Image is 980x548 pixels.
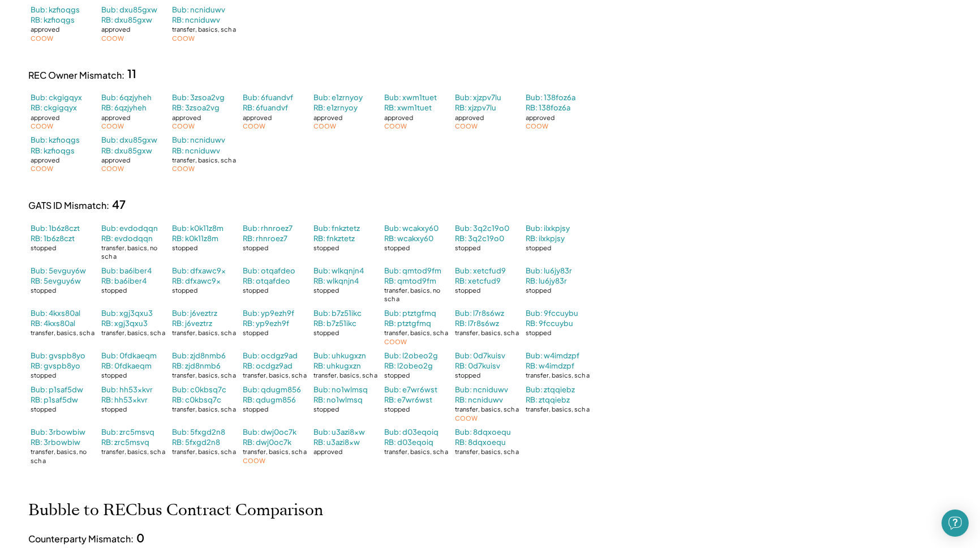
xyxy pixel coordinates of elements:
div: stopped [455,371,480,379]
a: Bub: 8dqxoequ [455,427,511,437]
a: RB: 6qzjyheh [101,102,147,113]
a: RB: wlkqnjn4 [313,276,359,286]
a: Bub: xjzpv7lu [455,92,501,102]
a: RB: 0fdkaeqm [101,361,152,371]
div: transfer, basics, sch a [172,447,236,456]
a: RB: ocdgz9ad [243,361,293,371]
div: stopped [313,405,339,413]
div: stopped [31,405,56,413]
div: stopped [384,371,410,379]
a: RB: wcakxy60 [384,233,433,243]
a: RB: 138foz6a [526,102,570,113]
div: stopped [101,405,127,413]
div: stopped [384,243,410,252]
a: RB: d03eqoiq [384,437,433,447]
a: RB: ncniduwv [172,145,220,156]
div: transfer, basics, sch a [384,447,448,456]
div: COOW [31,34,53,42]
div: stopped [101,371,127,379]
a: Bub: u3azi8xw [313,427,365,437]
a: RB: w4imdzpf [526,361,574,371]
a: RB: 5evguy6w [31,276,81,286]
a: RB: e1zrnyoy [313,102,358,113]
div: approved [384,113,413,122]
a: Bub: ncniduwv [455,384,508,395]
div: stopped [31,286,56,294]
h2: Bubble to RECbus Contract Comparison [28,501,323,520]
a: Bub: ncniduwv [172,5,225,15]
a: Bub: ba6iber4 [101,266,152,276]
div: REC Owner Mismatch: [28,69,124,82]
div: COOW [31,122,53,130]
a: RB: 1b6z8czt [31,233,75,243]
a: Bub: dxu85gxw [101,135,157,145]
div: 47 [112,196,126,212]
div: transfer, basics, sch a [526,371,590,379]
div: COOW [101,122,124,130]
div: stopped [313,286,339,294]
a: Bub: xwm1tuet [384,92,437,102]
a: RB: c0kbsq7c [172,395,221,405]
a: RB: evdodqqn [101,233,153,243]
div: approved [31,113,59,122]
a: RB: zjd8nmb6 [172,361,221,371]
div: stopped [313,328,339,337]
a: Bub: ncniduwv [172,135,225,145]
a: RB: ncniduwv [455,395,503,405]
a: RB: 3rbowbiw [31,437,80,447]
a: RB: xetcfud9 [455,276,501,286]
a: Bub: e7wr6wst [384,384,437,395]
a: Bub: dxu85gxw [101,5,157,15]
div: transfer, basics, sch a [101,328,165,337]
div: COOW [455,122,478,130]
div: Open Intercom Messenger [942,510,969,537]
a: RB: b7z51ikc [313,318,356,328]
div: stopped [101,286,127,294]
a: Bub: 4kxs80al [31,308,80,318]
a: Bub: l2obeo2g [384,350,438,361]
a: Bub: lu6jy83r [526,266,572,276]
a: RB: k0k11z8m [172,233,218,243]
div: transfer, basics, sch a [172,405,236,413]
a: RB: ckgigqyx [31,102,77,113]
a: RB: zrc5msvq [101,437,149,447]
a: Bub: l7r8s6wz [455,308,504,318]
div: transfer, basics, sch a [526,405,590,413]
a: RB: lu6jy83r [526,276,567,286]
div: COOW [455,414,478,422]
div: transfer, basics, sch a [313,371,377,379]
div: stopped [31,371,56,379]
a: RB: ptztgfmq [384,318,431,328]
a: Bub: kzfioqgs [31,5,80,15]
a: RB: 0d7kuisv [455,361,500,371]
a: Bub: qdugm856 [243,384,301,395]
div: stopped [455,243,480,252]
div: COOW [31,164,53,173]
a: RB: l2obeo2g [384,361,433,371]
div: transfer, basics, sch a [172,25,236,33]
div: 11 [127,66,136,82]
a: RB: rhnroez7 [243,233,287,243]
a: RB: dwj0oc7k [243,437,291,447]
a: RB: qmtod9fm [384,276,436,286]
a: Bub: k0k11z8m [172,223,223,233]
a: RB: xgj3qxu3 [101,318,148,328]
a: Bub: e1zrnyoy [313,92,363,102]
div: approved [31,156,59,164]
div: COOW [384,337,407,346]
a: RB: 3q2c19o0 [455,233,504,243]
div: stopped [526,243,551,252]
a: RB: otqafdeo [243,276,290,286]
a: RB: kzfioqgs [31,15,75,25]
div: approved [243,113,272,122]
a: RB: xjzpv7lu [455,102,496,113]
div: stopped [313,243,339,252]
div: stopped [243,405,268,413]
a: RB: ilxkpjsy [526,233,565,243]
a: Bub: b7z51ikc [313,308,362,318]
a: RB: no1wlmsq [313,395,363,405]
a: RB: 3zsoa2vg [172,102,220,113]
div: COOW [172,34,195,42]
a: RB: ba6iber4 [101,276,147,286]
div: approved [101,113,130,122]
